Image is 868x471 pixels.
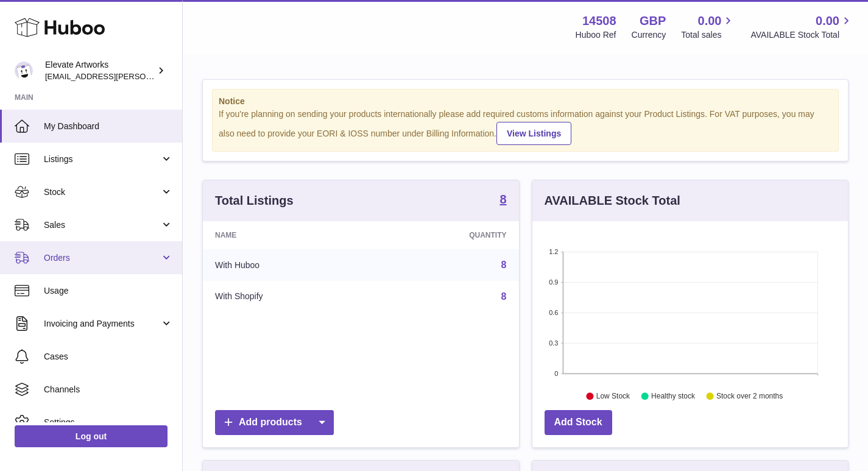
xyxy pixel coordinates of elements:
[44,252,160,264] span: Orders
[373,221,519,249] th: Quantity
[45,71,244,81] span: [EMAIL_ADDRESS][PERSON_NAME][DOMAIN_NAME]
[640,13,666,29] strong: GBP
[44,219,160,231] span: Sales
[698,13,722,29] span: 0.00
[499,193,506,205] strong: 8
[44,154,160,165] span: Listings
[549,339,558,347] text: 0.3
[596,392,630,400] text: Low Stock
[15,62,33,80] img: conor.barry@elevateartworks.com
[651,392,696,400] text: Healthy stock
[549,248,558,255] text: 1.2
[501,291,507,302] a: 8
[45,59,155,82] div: Elevate Artworks
[44,384,173,395] span: Channels
[750,29,853,41] span: AVAILABLE Stock Total
[496,122,571,145] a: View Listings
[44,318,160,330] span: Invoicing and Payments
[582,13,616,29] strong: 14508
[499,193,506,208] a: 8
[816,13,839,29] span: 0.00
[681,13,735,41] a: 0.00 Total sales
[501,260,507,270] a: 8
[44,417,173,428] span: Settings
[545,193,680,209] h3: AVAILABLE Stock Total
[576,29,616,41] div: Huboo Ref
[716,392,783,400] text: Stock over 2 months
[545,410,612,435] a: Add Stock
[219,108,832,145] div: If you're planning on sending your products internationally please add required customs informati...
[15,425,168,447] a: Log out
[750,13,853,41] a: 0.00 AVAILABLE Stock Total
[219,96,832,107] strong: Notice
[549,309,558,316] text: 0.6
[549,278,558,286] text: 0.9
[44,351,173,363] span: Cases
[203,221,373,249] th: Name
[215,410,334,435] a: Add products
[203,281,373,313] td: With Shopify
[44,186,160,198] span: Stock
[632,29,666,41] div: Currency
[203,249,373,281] td: With Huboo
[681,29,735,41] span: Total sales
[554,370,558,377] text: 0
[44,285,173,297] span: Usage
[44,121,173,132] span: My Dashboard
[215,193,294,209] h3: Total Listings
